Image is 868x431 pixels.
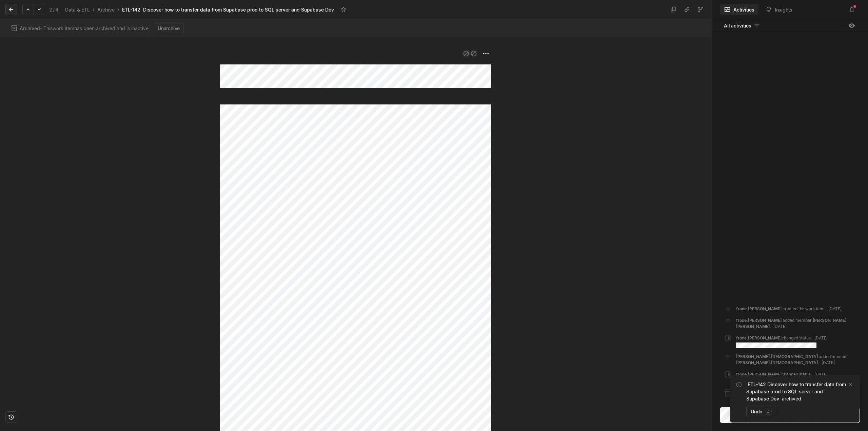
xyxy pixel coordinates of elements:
span: [DATE] [814,372,828,377]
span: [PERSON_NAME].[DEMOGRAPHIC_DATA] [736,354,818,359]
a: Data & ETL [64,5,91,14]
span: [DATE] [822,360,835,365]
button: Activities [720,4,758,15]
span: [PERSON_NAME].[DEMOGRAPHIC_DATA] [736,360,818,365]
button: Insights [761,4,796,15]
span: All activities [724,22,751,29]
a: Archive [96,5,116,14]
span: - This work item has been archived and is inactive [20,25,149,32]
div: created this work item . [736,306,842,312]
div: changed status . [736,371,828,385]
div: added member . [736,317,856,330]
span: [DATE] [814,335,828,340]
span: frode.[PERSON_NAME] [736,335,782,340]
div: Discover how to transfer data from Supabase prod to SQL server and Supabase Dev [143,6,334,13]
span: [PERSON_NAME].[PERSON_NAME] [736,318,848,329]
div: changed status . [736,335,828,348]
div: archived [746,381,846,402]
kbd: z [765,408,772,415]
div: 2 4 [49,6,58,13]
div: ETL-142 [122,6,140,13]
span: frode.[PERSON_NAME] [736,318,782,323]
button: Unarchive [154,23,183,33]
button: All activities [720,20,764,31]
span: Archived [20,25,40,31]
span: [DATE] [773,324,787,329]
span: frode.[PERSON_NAME] [736,372,782,377]
div: › [117,6,119,13]
div: added member . [736,354,856,366]
div: › [93,6,95,13]
span: [DATE] [828,306,842,311]
div: Data & ETL [65,6,90,13]
button: Undoz [746,406,776,417]
span: / [53,7,55,13]
span: frode.[PERSON_NAME] [736,306,782,311]
a: ETL-142 Discover how to transfer data from Supabase prod to SQL server and Supabase Dev [746,381,846,402]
